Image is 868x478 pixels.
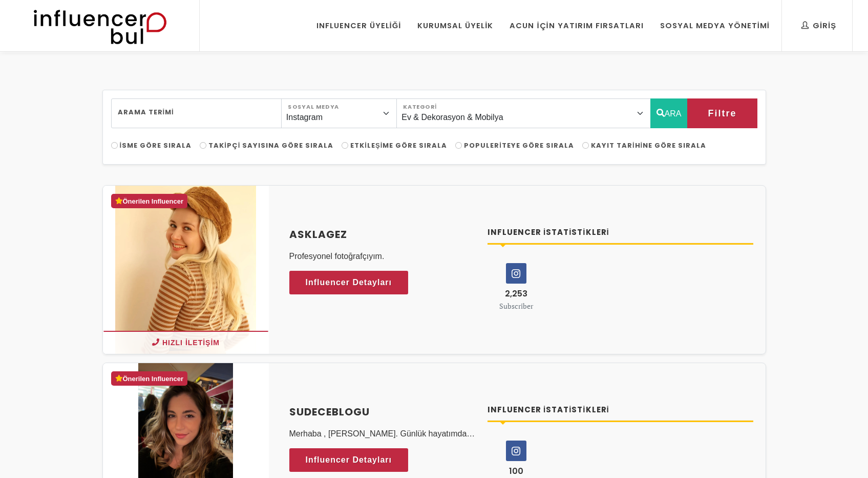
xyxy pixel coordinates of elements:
a: Influencer Detayları [289,271,409,294]
div: Sosyal Medya Yönetimi [660,20,770,31]
span: Filtre [708,105,736,122]
div: Önerilen Influencer [111,371,187,386]
div: Influencer Üyeliği [316,20,401,31]
h4: Influencer İstatistikleri [488,404,753,416]
p: Profesyonel fotoğrafçıyım. [289,250,476,263]
span: Influencer Detayları [306,275,392,290]
span: Takipçi Sayısına Göre Sırala [208,141,333,150]
div: Giriş [801,20,836,31]
span: Etkileşime Göre Sırala [350,141,447,150]
button: Filtre [687,98,757,128]
span: 100 [509,465,523,477]
a: Influencer Detayları [289,448,409,472]
input: Populeriteye Göre Sırala [455,142,462,149]
span: Kayıt Tarihine Göre Sırala [591,141,706,150]
div: Kurumsal Üyelik [417,20,493,31]
span: İsme Göre Sırala [120,141,192,150]
input: İsme Göre Sırala [111,142,118,149]
input: Kayıt Tarihine Göre Sırala [582,142,589,149]
span: 2,253 [505,288,527,300]
input: Etkileşime Göre Sırala [342,142,348,149]
p: Merhaba , [PERSON_NAME]. Günlük hayatımdan , evimden gezdiğim yerlerden kesitler paylaştığım bir ... [289,428,476,440]
div: Önerilen Influencer [111,194,187,209]
button: Hızlı İletişim [103,331,269,354]
button: ARA [650,98,688,128]
span: Populeriteye Göre Sırala [464,141,574,150]
a: asklagez [289,227,476,242]
input: Takipçi Sayısına Göre Sırala [200,142,206,149]
h4: Influencer İstatistikleri [488,227,753,238]
div: Acun İçin Yatırım Fırsatları [510,20,643,31]
span: Influencer Detayları [306,452,392,468]
input: Search.. [111,98,282,128]
small: Subscriber [499,301,533,311]
a: sudeceblogu [289,404,476,420]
